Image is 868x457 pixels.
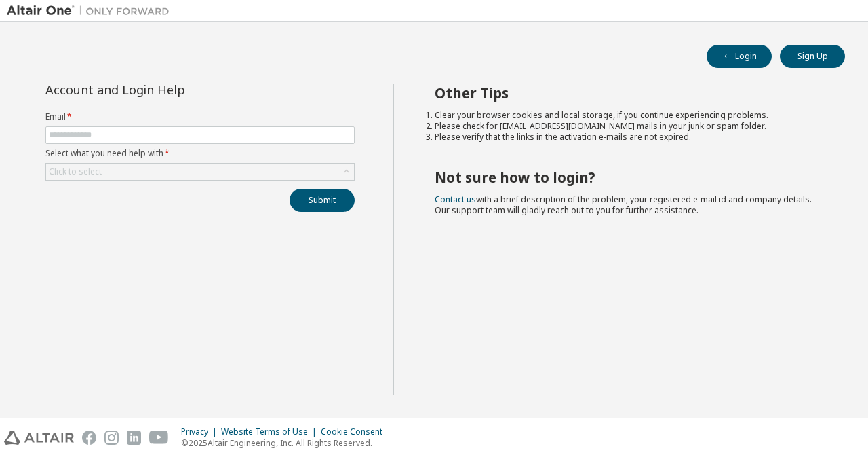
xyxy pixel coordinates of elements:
label: Select what you need help with [45,148,355,159]
li: Clear your browser cookies and local storage, if you continue experiencing problems. [435,110,821,121]
button: Login [707,45,772,68]
img: instagram.svg [104,431,119,445]
img: altair_logo.svg [4,431,74,445]
h2: Not sure how to login? [435,168,821,186]
img: linkedin.svg [127,431,141,445]
img: facebook.svg [82,431,96,445]
div: Website Terms of Use [221,426,321,437]
div: Click to select [49,166,102,177]
button: Sign Up [780,45,845,68]
span: with a brief description of the problem, your registered e-mail id and company details. Our suppo... [435,194,812,216]
div: Privacy [181,426,221,437]
a: Contact us [435,194,476,205]
img: Altair One [7,4,176,18]
h2: Other Tips [435,84,821,102]
li: Please check for [EMAIL_ADDRESS][DOMAIN_NAME] mails in your junk or spam folder. [435,121,821,132]
button: Submit [290,189,355,212]
div: Account and Login Help [45,84,293,95]
li: Please verify that the links in the activation e-mails are not expired. [435,132,821,143]
div: Cookie Consent [321,426,391,437]
img: youtube.svg [149,431,169,445]
div: Click to select [46,164,354,180]
label: Email [45,111,355,122]
p: © 2025 Altair Engineering, Inc. All Rights Reserved. [181,437,391,449]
